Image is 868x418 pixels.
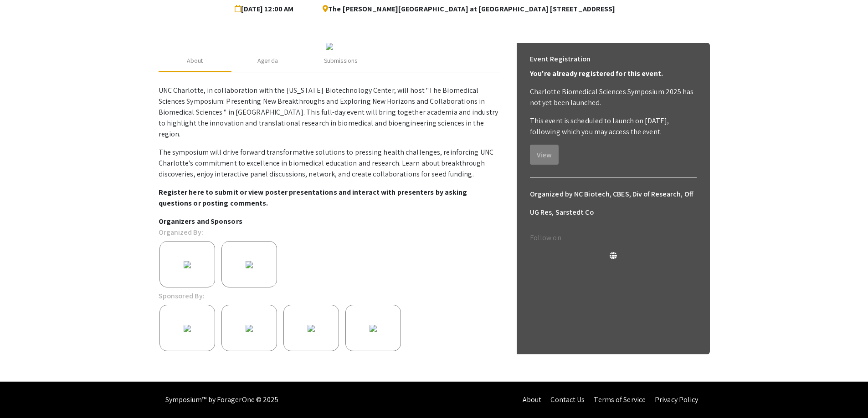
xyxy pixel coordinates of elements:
[326,43,333,50] img: c1384964-d4cf-4e9d-8fb0-60982fefffba.jpg
[159,216,500,227] p: Organizers and Sponsors
[240,319,259,338] img: 8aab3962-c806-44e5-ba27-3c897f6935c1.png
[159,85,500,140] p: UNC Charlotte, in collaboration with the [US_STATE] Biotechnology Center, will host "The Biomedic...
[364,319,383,338] img: f5315b08-f0c9-4f05-8500-dc55d2649f1c.png
[159,187,467,208] strong: Register here to submit or view poster presentations and interact with presenters by asking quest...
[159,291,205,302] p: Sponsored By:
[530,232,697,243] p: Follow on
[240,255,259,274] img: f59c74af-7554-481c-927e-f6e308d3c5c7.png
[178,319,197,338] img: da5d31e0-8827-44e6-b7f3-f62a9021da42.png
[324,56,357,65] div: Submissions
[257,56,278,65] div: Agenda
[7,377,39,411] iframe: Chat
[530,185,697,222] h6: Organized by NC Biotech, CBES, Div of Research, Off UG Res, Sarstedt Co
[159,227,203,238] p: Organized By:
[550,395,585,404] a: Contact Us
[530,86,697,108] p: Charlotte Biomedical Sciences Symposium 2025 has not yet been launched.
[655,395,698,404] a: Privacy Policy
[523,395,542,404] a: About
[530,50,591,68] h6: Event Registration
[530,68,697,79] p: You're already registered for this event.
[302,319,321,338] img: ff6b5d6f-7c6c-465a-8f69-dc556cf32ab4.jpg
[187,56,203,65] div: About
[594,395,646,404] a: Terms of Service
[530,145,559,165] button: View
[178,255,197,274] img: 99400116-6a94-431f-b487-d8e0c4888162.png
[530,116,697,137] p: This event is scheduled to launch on [DATE], following which you may access the event.
[159,147,500,180] p: The symposium will drive forward transformative solutions to pressing health challenges, reinforc...
[165,382,279,418] div: Symposium™ by ForagerOne © 2025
